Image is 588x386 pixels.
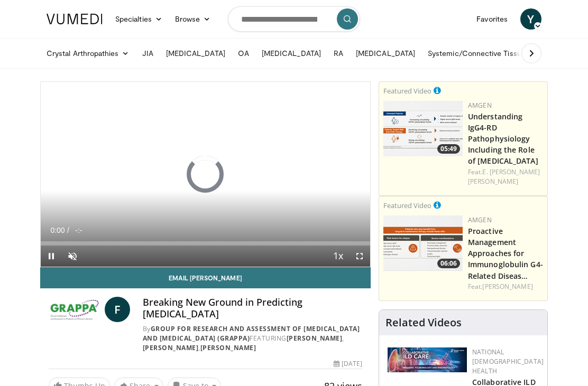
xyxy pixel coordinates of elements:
[383,215,463,271] a: 06:06
[349,246,370,267] button: Fullscreen
[468,101,492,110] a: Amgen
[468,111,538,166] a: Understanding IgG4-RD Pathophysiology Including the Role of [MEDICAL_DATA]
[437,144,460,154] span: 05:49
[105,297,130,322] a: F
[383,215,463,271] img: b07e8bac-fd62-4609-bac4-e65b7a485b7c.png.150x105_q85_crop-smart_upscale.png
[67,226,69,234] span: /
[385,316,462,329] h4: Related Videos
[49,297,100,322] img: Group for Research and Assessment of Psoriasis and Psoriatic Arthritis (GRAPPA)
[40,43,136,64] a: Crystal Arthropathies
[468,215,492,224] a: Amgen
[383,86,431,96] small: Featured Video
[228,6,360,32] input: Search topics, interventions
[334,359,362,369] div: [DATE]
[470,8,514,30] a: Favorites
[255,43,327,64] a: [MEDICAL_DATA]
[468,282,543,291] div: Feat.
[383,201,431,210] small: Featured Video
[472,347,544,375] a: National [DEMOGRAPHIC_DATA] Health
[47,14,103,24] img: VuMedi Logo
[40,267,371,288] a: Email [PERSON_NAME]
[421,43,571,64] a: Systemic/Connective Tissue Disease
[437,259,460,268] span: 06:06
[328,246,349,267] button: Playback Rate
[136,43,160,64] a: JIA
[350,43,421,64] a: [MEDICAL_DATA]
[41,241,370,246] div: Progress Bar
[50,226,65,234] span: 0:00
[383,101,463,156] a: 05:49
[169,8,217,30] a: Browse
[160,43,232,64] a: [MEDICAL_DATA]
[143,324,360,343] a: Group for Research and Assessment of [MEDICAL_DATA] and [MEDICAL_DATA] (GRAPPA)
[383,101,463,156] img: 3e5b4ad1-6d9b-4d8f-ba8e-7f7d389ba880.png.150x105_q85_crop-smart_upscale.png
[327,43,350,64] a: RA
[482,282,532,291] a: [PERSON_NAME]
[143,324,362,353] div: By FEATURING , ,
[287,334,343,343] a: [PERSON_NAME]
[520,8,541,30] a: Y
[75,226,82,234] span: -:-
[41,82,370,267] video-js: Video Player
[468,226,543,280] a: Proactive Management Approaches for Immunoglobulin G4-Related Diseas…
[200,343,256,352] a: [PERSON_NAME]
[62,246,83,267] button: Unmute
[468,167,543,186] div: Feat.
[143,297,362,319] h4: Breaking New Ground in Predicting [MEDICAL_DATA]
[388,347,467,372] img: 7e341e47-e122-4d5e-9c74-d0a8aaff5d49.jpg.150x105_q85_autocrop_double_scale_upscale_version-0.2.jpg
[468,167,540,186] a: E. [PERSON_NAME] [PERSON_NAME]
[143,343,199,352] a: [PERSON_NAME]
[232,43,255,64] a: OA
[41,246,62,267] button: Pause
[109,8,169,30] a: Specialties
